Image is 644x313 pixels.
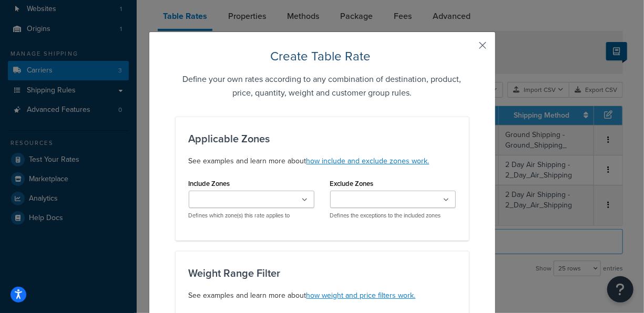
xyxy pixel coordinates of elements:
[306,290,416,301] a: how weight and price filters work.
[176,48,469,65] h2: Create Table Rate
[189,289,456,302] p: See examples and learn more about
[189,212,314,220] p: Defines which zone(s) this rate applies to
[306,155,430,166] a: how include and exclude zones work.
[189,155,456,168] p: See examples and learn more about
[330,180,374,187] label: Exclude Zones
[189,133,456,144] h3: Applicable Zones
[189,180,230,187] label: Include Zones
[189,267,456,279] h3: Weight Range Filter
[176,72,469,100] h5: Define your own rates according to any combination of destination, product, price, quantity, weig...
[330,212,456,220] p: Defines the exceptions to the included zones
